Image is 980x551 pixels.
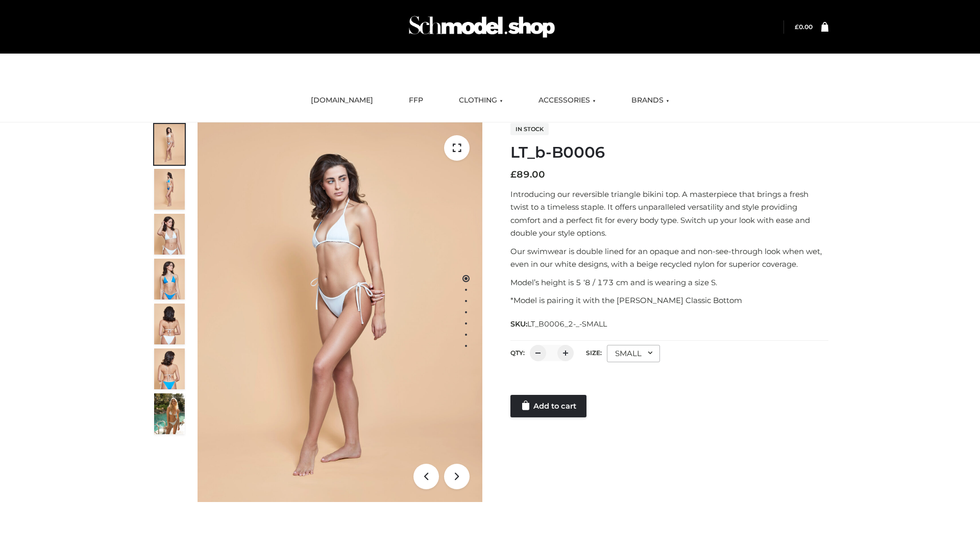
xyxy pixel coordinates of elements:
[510,349,525,357] label: QTY:
[510,169,545,180] bdi: 89.00
[510,143,828,162] h1: LT_b-B0006
[795,23,799,31] span: £
[795,23,813,31] bdi: 0.00
[510,395,586,417] a: Add to cart
[607,345,660,362] div: SMALL
[154,393,185,434] img: Arieltop_CloudNine_AzureSky2.jpg
[624,89,677,112] a: BRANDS
[154,124,185,165] img: ArielClassicBikiniTop_CloudNine_AzureSky_OW114ECO_1-scaled.jpg
[527,319,607,329] span: LT_B0006_2-_-SMALL
[586,349,602,357] label: Size:
[154,169,185,210] img: ArielClassicBikiniTop_CloudNine_AzureSky_OW114ECO_2-scaled.jpg
[795,23,813,31] a: £0.00
[531,89,603,112] a: ACCESSORIES
[451,89,510,112] a: CLOTHING
[405,7,558,47] img: Schmodel Admin 964
[510,169,517,180] span: £
[154,304,185,344] img: ArielClassicBikiniTop_CloudNine_AzureSky_OW114ECO_7-scaled.jpg
[510,245,828,271] p: Our swimwear is double lined for an opaque and non-see-through look when wet, even in our white d...
[154,214,185,255] img: ArielClassicBikiniTop_CloudNine_AzureSky_OW114ECO_3-scaled.jpg
[510,276,828,289] p: Model’s height is 5 ‘8 / 173 cm and is wearing a size S.
[510,188,828,240] p: Introducing our reversible triangle bikini top. A masterpiece that brings a fresh twist to a time...
[303,89,381,112] a: [DOMAIN_NAME]
[510,318,608,330] span: SKU:
[401,89,431,112] a: FFP
[154,348,185,389] img: ArielClassicBikiniTop_CloudNine_AzureSky_OW114ECO_8-scaled.jpg
[154,259,185,299] img: ArielClassicBikiniTop_CloudNine_AzureSky_OW114ECO_4-scaled.jpg
[198,122,482,502] img: ArielClassicBikiniTop_CloudNine_AzureSky_OW114ECO_1
[510,123,549,135] span: In stock
[510,294,828,307] p: *Model is pairing it with the [PERSON_NAME] Classic Bottom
